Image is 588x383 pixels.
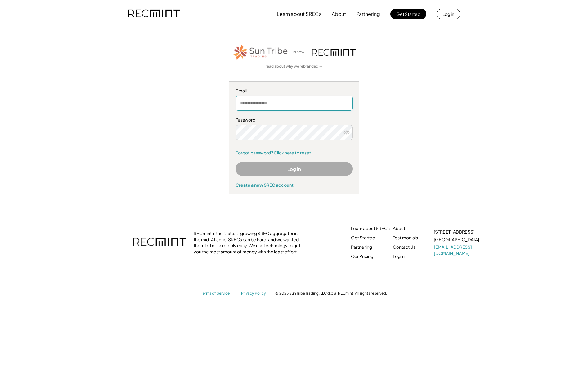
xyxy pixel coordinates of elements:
[393,225,405,232] a: About
[236,88,353,94] div: Email
[266,64,323,69] a: read about why we rebranded →
[356,8,380,20] button: Partnering
[128,3,180,24] img: recmint-logotype%403x.png
[236,117,353,123] div: Password
[434,237,479,243] div: [GEOGRAPHIC_DATA]
[393,253,405,260] a: Log in
[236,182,353,188] div: Create a new SREC account
[194,230,304,255] div: RECmint is the fastest-growing SREC aggregator in the mid-Atlantic. SRECs can be hard, and we wan...
[390,9,426,19] button: Get Started
[434,229,474,235] div: [STREET_ADDRESS]
[241,291,269,296] a: Privacy Policy
[233,44,289,61] img: STT_Horizontal_Logo%2B-%2BColor.png
[351,244,372,250] a: Partnering
[351,225,390,232] a: Learn about SRECs
[312,49,356,56] img: recmint-logotype%403x.png
[292,50,309,55] div: is now
[332,8,346,20] button: About
[277,8,321,20] button: Learn about SRECs
[275,291,387,296] div: © 2025 Sun Tribe Trading, LLC d.b.a. RECmint. All rights reserved.
[351,253,373,260] a: Our Pricing
[393,235,418,241] a: Testimonials
[351,235,375,241] a: Get Started
[434,244,480,256] a: [EMAIL_ADDRESS][DOMAIN_NAME]
[201,291,235,296] a: Terms of Service
[133,232,186,253] img: recmint-logotype%403x.png
[437,9,460,19] button: Log in
[236,150,353,156] a: Forgot password? Click here to reset.
[236,162,353,176] button: Log In
[393,244,415,250] a: Contact Us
